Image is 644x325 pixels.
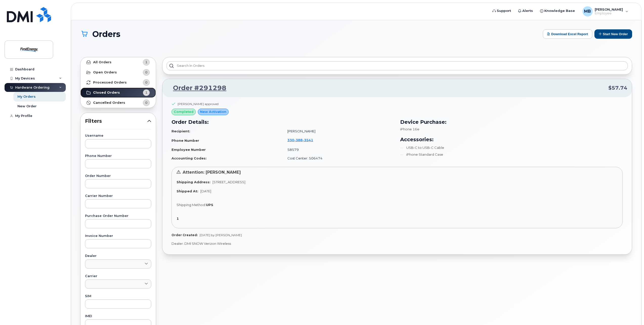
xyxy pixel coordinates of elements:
[183,170,241,175] span: Attention: [PERSON_NAME]
[85,214,151,218] label: Purchase Order Number
[92,30,120,38] span: Orders
[283,154,394,163] td: Cost Center: 506474
[622,303,640,321] iframe: Messenger Launcher
[177,189,198,193] strong: Shipped At:
[400,136,623,143] h3: Accessories:
[287,138,319,142] a: 3303883541
[174,109,194,114] span: completed
[287,138,313,142] span: 330
[85,194,151,198] label: Carrier Number
[177,216,179,220] strong: 1
[85,295,151,298] label: SIM
[167,84,226,93] a: Order #291298
[85,134,151,137] label: Username
[171,129,190,133] strong: Recipient:
[145,60,147,65] span: 1
[200,233,242,237] span: [DATE] by [PERSON_NAME]
[85,315,151,318] label: IMEI
[85,154,151,158] label: Phone Number
[400,145,623,150] li: USB-C to USB-C Cable
[171,138,199,143] strong: Phone Number
[145,90,147,95] span: 1
[93,91,120,95] strong: Closed Orders
[80,77,156,88] a: Processed Orders0
[543,29,592,39] button: Download Excel Report
[212,180,245,184] span: [STREET_ADDRESS]
[177,203,206,207] span: Shipping Method:
[85,174,151,178] label: Order Number
[206,203,213,207] strong: UPS
[93,60,112,64] strong: All Orders
[178,102,219,106] div: [PERSON_NAME] approved
[303,138,313,142] span: 3541
[80,88,156,98] a: Closed Orders1
[80,98,156,108] a: Cancelled Orders0
[85,254,151,258] label: Dealer
[145,80,147,85] span: 0
[283,145,394,154] td: 58579
[85,234,151,238] label: Invoice Number
[400,118,623,126] h3: Device Purchase:
[171,233,198,237] strong: Order Created:
[93,101,125,105] strong: Cancelled Orders
[80,57,156,67] a: All Orders1
[294,138,303,142] span: 388
[166,61,628,70] input: Search in orders
[171,148,206,152] strong: Employee Number
[145,100,147,105] span: 0
[85,275,151,278] label: Carrier
[93,80,127,85] strong: Processed Orders
[145,70,147,75] span: 0
[400,127,419,131] span: iPhone 16e
[177,216,181,220] a: 1
[85,117,147,125] span: Filters
[80,67,156,77] a: Open Orders0
[171,241,623,246] p: Dealer: DMI SNOW Verizon Wireless
[283,127,394,136] td: [PERSON_NAME]
[200,109,226,114] span: New Activation
[200,189,211,193] span: [DATE]
[594,29,632,39] button: Start New Order
[171,118,394,126] h3: Order Details:
[171,156,207,160] strong: Accounting Codes:
[93,70,117,74] strong: Open Orders
[608,84,627,92] span: $57.74
[400,152,623,157] li: iPhone Standard Case
[177,180,210,184] strong: Shipping Address:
